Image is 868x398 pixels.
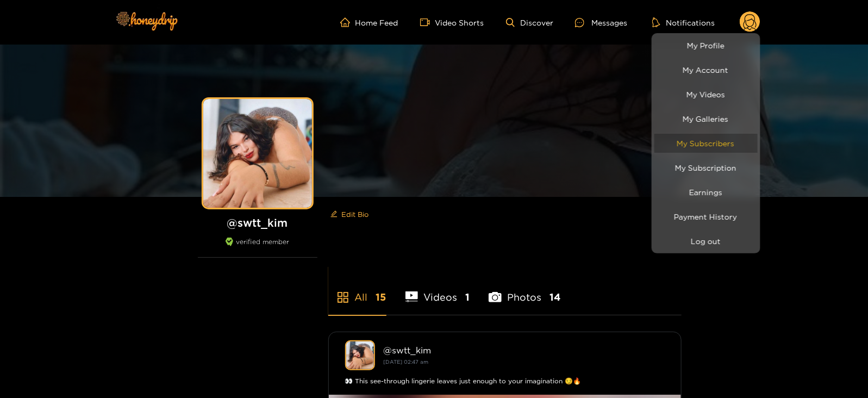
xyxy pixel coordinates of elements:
[654,158,758,177] a: My Subscription
[654,85,758,104] a: My Videos
[654,109,758,128] a: My Galleries
[654,183,758,202] a: Earnings
[654,36,758,55] a: My Profile
[654,60,758,79] a: My Account
[654,207,758,226] a: Payment History
[654,232,758,251] button: Log out
[654,134,758,153] a: My Subscribers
